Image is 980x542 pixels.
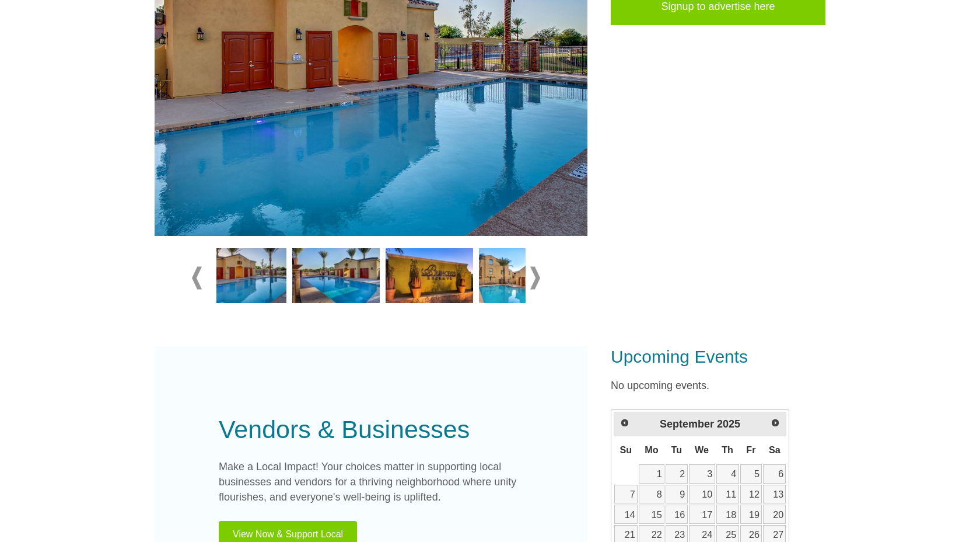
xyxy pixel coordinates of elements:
[722,444,733,455] span: Thursday
[666,485,688,504] a: 9
[614,485,638,504] a: 7
[671,444,682,455] span: Tuesday
[611,378,825,394] p: No upcoming events.
[619,444,632,455] span: Sunday
[639,485,664,504] a: 8
[763,485,786,504] a: 13
[766,414,785,432] a: Next
[771,418,780,428] span: Next
[219,460,523,505] p: Make a Local Impact! Your choices matter in supporting local businesses and vendors for a thrivin...
[763,505,786,524] a: 20
[717,418,740,430] span: 2025
[716,485,739,504] a: 11
[740,464,762,484] a: 5
[763,464,786,484] a: 6
[611,346,825,367] h3: Upcoming Events
[615,414,634,432] a: Prev
[660,418,714,430] span: September
[689,464,715,484] a: 3
[666,505,688,524] a: 16
[666,464,688,484] a: 2
[740,485,762,504] a: 12
[746,444,755,455] span: Friday
[716,505,739,524] a: 18
[716,464,739,484] a: 4
[219,411,523,449] div: Vendors & Businesses
[614,505,638,524] a: 14
[645,444,658,455] span: Monday
[695,444,709,455] span: Wednesday
[740,505,762,524] a: 19
[689,505,715,524] a: 17
[689,485,715,504] a: 10
[620,418,629,428] span: Prev
[639,464,664,484] a: 1
[769,444,780,455] span: Saturday
[639,505,664,524] a: 15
